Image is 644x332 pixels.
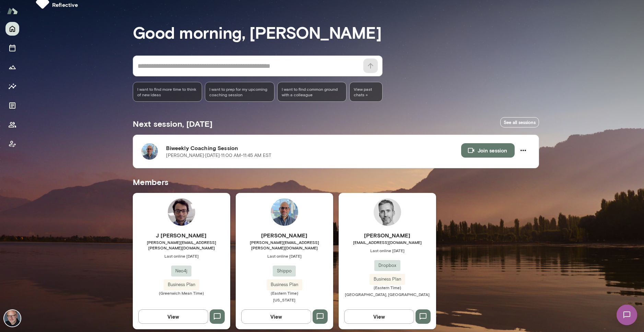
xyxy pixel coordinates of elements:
span: Business Plan [370,276,405,283]
h6: [PERSON_NAME] [339,231,436,239]
button: Insights [5,79,19,93]
button: Join session [461,143,515,158]
img: Neil Patel [271,198,298,226]
h6: J [PERSON_NAME] [133,231,230,239]
button: View [344,309,414,324]
h6: reflective [52,1,78,9]
h3: Good morning, [PERSON_NAME] [133,23,539,42]
h5: Next session, [DATE] [133,118,212,129]
h5: Members [133,176,539,187]
span: Neo4j [171,268,191,274]
span: Last online [DATE] [133,253,230,259]
img: Mento [7,4,18,17]
button: Members [5,118,19,132]
button: Growth Plan [5,60,19,74]
button: Client app [5,137,19,151]
span: Business Plan [267,281,302,288]
img: Nick Gould [4,310,21,327]
span: Shippo [273,268,296,274]
a: See all sessions [500,117,539,128]
span: [US_STATE] [273,297,295,302]
span: [PERSON_NAME][EMAIL_ADDRESS][PERSON_NAME][DOMAIN_NAME] [236,239,333,250]
h6: [PERSON_NAME] [236,231,333,239]
span: [PERSON_NAME][EMAIL_ADDRESS][PERSON_NAME][DOMAIN_NAME] [133,239,230,250]
img: J Barrasa [168,198,195,226]
span: I want to prep for my upcoming coaching session [209,86,270,97]
div: I want to prep for my upcoming coaching session [205,82,274,102]
div: I want to find more time to think of new ideas [133,82,202,102]
p: [PERSON_NAME] · [DATE] · 11:00 AM-11:45 AM EST [166,152,271,159]
span: (Eastern Time) [236,290,333,296]
span: I want to find common ground with a colleague [282,86,342,97]
button: View [138,309,208,324]
img: George Baier IV [374,198,401,226]
button: Sessions [5,41,19,55]
button: View [241,309,311,324]
h6: Biweekly Coaching Session [166,144,461,152]
span: View past chats -> [349,82,382,102]
span: Last online [DATE] [236,253,333,259]
span: [EMAIL_ADDRESS][DOMAIN_NAME] [339,239,436,245]
span: I want to find more time to think of new ideas [137,86,198,97]
button: Home [5,22,19,36]
span: Dropbox [374,262,400,269]
span: (Eastern Time) [339,285,436,290]
span: Business Plan [164,281,199,288]
div: I want to find common ground with a colleague [277,82,347,102]
span: [GEOGRAPHIC_DATA], [GEOGRAPHIC_DATA] [345,292,430,297]
span: Last online [DATE] [339,248,436,253]
span: (Greenwich Mean Time) [133,290,230,296]
button: Documents [5,99,19,112]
